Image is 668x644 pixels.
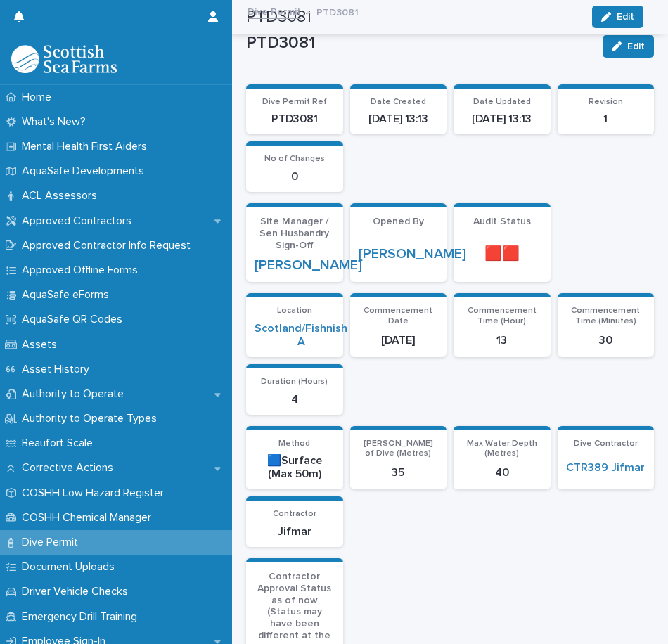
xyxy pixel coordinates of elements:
span: Date Updated [473,98,531,106]
span: Dive Permit Ref [262,98,327,106]
a: [PERSON_NAME] [359,245,466,262]
p: Asset History [16,363,101,376]
p: Approved Offline Forms [16,264,149,277]
p: ACL Assessors [16,189,108,202]
a: Dive Permit [248,3,301,19]
span: Method [278,439,310,448]
p: 🟥🟥 [462,245,542,262]
p: Assets [16,338,68,352]
span: Commencement Time (Hour) [468,307,537,325]
span: No of Changes [264,155,325,163]
span: Duration (Hours) [261,378,328,386]
p: Approved Contractors [16,214,143,228]
p: Beaufort Scale [16,437,104,450]
p: Document Uploads [16,560,126,574]
p: 35 [359,466,439,479]
p: [DATE] 13:13 [462,112,542,126]
span: Commencement Date [364,307,432,325]
p: Driver Vehicle Checks [16,585,139,598]
p: Dive Permit [16,536,89,549]
p: PTD3081 [246,33,591,53]
p: AquaSafe QR Codes [16,313,134,326]
span: Date Created [371,98,426,106]
span: Commencement Time (Minutes) [571,307,640,325]
span: Opened By [373,217,424,226]
img: bPIBxiqnSb2ggTQWdOVV [11,45,117,73]
button: Edit [603,35,654,58]
span: Max Water Depth (Metres) [467,439,537,458]
p: Emergency Drill Training [16,610,148,624]
a: [PERSON_NAME] [255,257,362,273]
p: [DATE] 13:13 [359,112,439,126]
p: 0 [255,170,335,183]
p: 30 [566,334,646,347]
p: Corrective Actions [16,461,124,475]
p: Authority to Operate Types [16,412,168,425]
span: Site Manager / Sen Husbandry Sign-Off [259,217,329,250]
p: 4 [255,393,335,406]
span: Edit [627,41,645,51]
span: Dive Contractor [574,439,638,448]
p: 40 [462,466,542,479]
p: PTD3081 [255,112,335,126]
p: 13 [462,334,542,347]
p: Mental Health First Aiders [16,140,158,153]
p: AquaSafe Developments [16,165,155,178]
a: Scotland/Fishnish A [255,322,347,349]
p: Approved Contractor Info Request [16,239,202,252]
p: [DATE] [359,334,439,347]
p: 🟦Surface (Max 50m) [255,454,335,481]
p: COSHH Chemical Manager [16,511,162,524]
span: Contractor [273,510,316,518]
a: CTR389 Jifmar [566,461,645,475]
span: Revision [589,98,623,106]
p: Home [16,91,63,104]
span: Location [277,307,312,315]
p: Authority to Operate [16,387,135,401]
p: 1 [566,112,646,126]
p: What's New? [16,115,97,129]
span: [PERSON_NAME] of Dive (Metres) [364,439,433,458]
p: AquaSafe eForms [16,288,120,302]
p: Jifmar [255,525,335,539]
p: COSHH Low Hazard Register [16,487,175,500]
p: PTD3081 [316,4,359,19]
span: Audit Status [473,217,531,226]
